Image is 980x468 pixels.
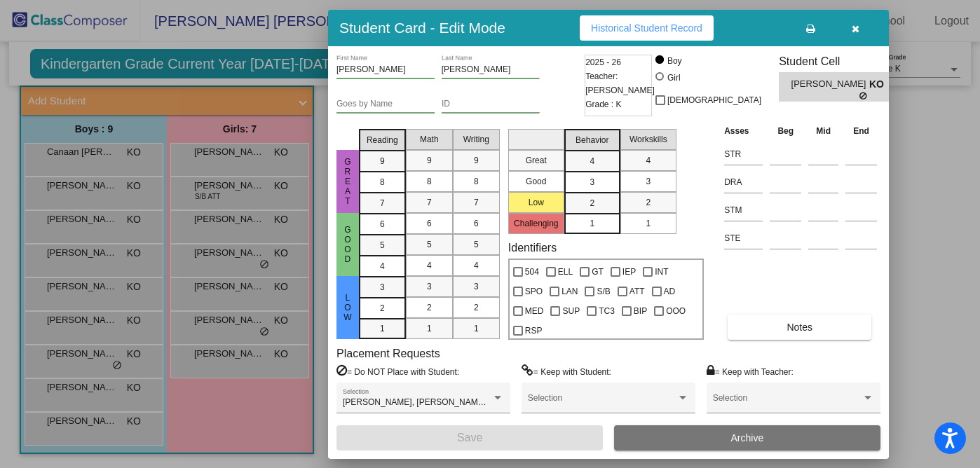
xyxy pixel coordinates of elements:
span: Grade : K [585,97,621,111]
span: 4 [380,260,385,273]
span: 2 [474,301,479,314]
span: 1 [590,217,594,230]
button: Notes [728,315,871,340]
span: LAN [562,283,578,300]
div: Boy [667,55,682,67]
span: 2 [427,301,432,314]
th: Mid [805,123,842,139]
span: GT [592,263,604,280]
span: 6 [380,218,385,230]
span: RSP [525,322,543,339]
span: 8 [427,175,432,188]
span: 9 [474,154,479,167]
span: 1 [427,322,432,335]
span: [PERSON_NAME] [791,77,869,92]
span: Good [341,225,354,264]
span: 2 [380,302,385,315]
span: 3 [427,280,432,293]
span: ELL [558,263,573,280]
span: Historical Student Record [591,22,702,34]
span: Great [341,157,354,206]
span: 5 [474,238,479,251]
span: ATT [629,283,645,300]
span: 4 [474,259,479,272]
span: 3 [646,175,651,188]
h3: Student Card - Edit Mode [339,19,505,36]
label: = Keep with Teacher: [707,364,794,378]
button: Archive [614,425,880,450]
span: BIP [634,303,647,319]
span: Teacher: [PERSON_NAME] [585,69,655,97]
span: 1 [380,322,385,335]
span: 8 [380,176,385,188]
span: OOO [666,303,686,319]
span: 1 [646,217,651,230]
span: Behavior [576,134,608,146]
span: Notes [787,322,812,333]
span: Archive [731,432,764,443]
span: 4 [427,259,432,272]
input: goes by name [336,99,435,109]
span: INT [655,263,668,280]
h3: Student Cell [779,55,901,68]
button: Save [336,425,603,450]
span: 2025 - 26 [585,55,621,69]
span: Reading [367,134,398,146]
span: 4 [646,154,651,167]
span: 7 [380,197,385,209]
span: 9 [380,155,385,167]
span: AD [664,283,676,300]
span: 9 [427,154,432,167]
span: IEP [622,263,636,280]
span: 7 [427,196,432,209]
label: = Keep with Student: [522,364,611,378]
span: 4 [590,155,594,167]
input: assessment [724,200,763,221]
span: Writing [463,133,489,146]
span: SUP [562,303,580,319]
span: Math [420,133,439,146]
span: Workskills [629,133,667,146]
span: [DEMOGRAPHIC_DATA] [667,92,761,109]
th: End [842,123,880,139]
span: 1 [474,322,479,335]
span: 6 [474,217,479,230]
input: assessment [724,172,763,193]
span: 504 [525,263,539,280]
span: 8 [474,175,479,188]
span: 2 [590,197,594,209]
span: 7 [474,196,479,209]
span: 3 [474,280,479,293]
input: assessment [724,228,763,249]
button: Historical Student Record [580,15,714,41]
th: Beg [766,123,805,139]
span: 5 [427,238,432,251]
span: 2 [646,196,651,209]
span: 5 [380,239,385,252]
label: Placement Requests [336,347,440,360]
span: 3 [590,176,594,188]
span: 6 [427,217,432,230]
span: Low [341,293,354,322]
span: [PERSON_NAME], [PERSON_NAME], [PERSON_NAME], Maverick Krewinghaus [343,397,649,407]
label: Identifiers [508,241,557,254]
th: Asses [721,123,766,139]
span: TC3 [599,303,615,319]
span: MED [525,303,544,319]
input: assessment [724,144,763,165]
span: S/B [597,283,610,300]
span: 3 [380,281,385,294]
div: Girl [667,71,681,84]
label: = Do NOT Place with Student: [336,364,459,378]
span: KO [869,77,889,92]
span: SPO [525,283,543,300]
span: Save [457,432,482,443]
